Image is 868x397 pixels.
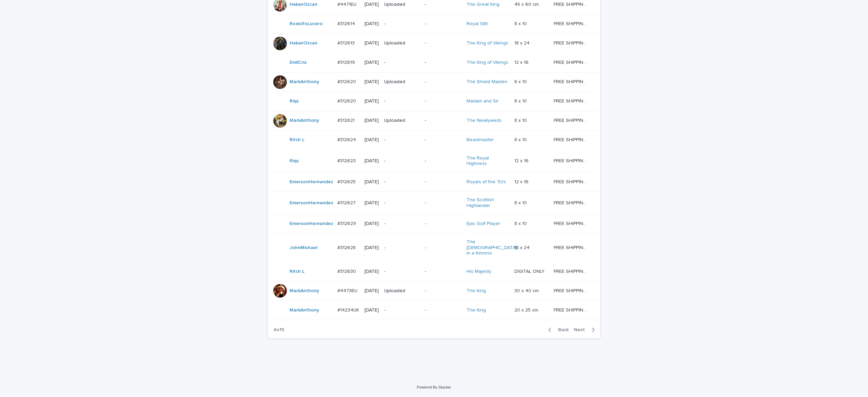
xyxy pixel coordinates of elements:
p: FREE SHIPPING - preview in 1-2 business days, after your approval delivery will take 5-10 b.d. [554,116,591,124]
a: JohnMichael [290,245,317,251]
tr: EmersonHernandez #312625#312625 [DATE]--Royals of the '50s 12 x 1612 x 16 FREE SHIPPING - preview... [268,172,600,192]
tr: Ritch L #312630#312630 [DATE]--His Majesty DIGITAL ONLYDIGITAL ONLY FREE SHIPPING - preview in 1-... [268,262,600,281]
p: - [425,221,461,227]
a: The King of Vikings [467,60,508,65]
p: #312629 [337,220,357,227]
tr: Ritch L #312624#312624 [DATE]--Beastmaster 8 x 108 x 10 FREE SHIPPING - preview in 1-2 business d... [268,130,600,150]
p: - [425,98,461,104]
a: HakanOzcan [290,2,317,7]
p: FREE SHIPPING - preview in 1-2 business days, after your approval delivery will take 5-10 b.d. [554,267,591,275]
p: [DATE] [364,40,379,46]
p: FREE SHIPPING - preview in 1-2 business days, after your approval delivery will take 6-10 busines... [554,287,591,294]
p: 8 x 10 [514,136,528,143]
p: 20 x 25 cm [514,306,539,313]
p: #312620 [337,97,357,104]
a: The King [467,307,486,313]
p: - [425,2,461,7]
p: - [384,269,419,275]
tr: Riqs #312620#312620 [DATE]--Madam and Sir 8 x 108 x 10 FREE SHIPPING - preview in 1-2 business da... [268,92,600,111]
tr: Riqs #312623#312623 [DATE]--The Royal Highness 12 x 1612 x 16 FREE SHIPPING - preview in 1-2 busi... [268,150,600,172]
p: 8 x 10 [514,78,528,85]
a: Ritch L [290,269,304,275]
p: - [384,179,419,185]
tr: JohnMichael #312628#312628 [DATE]--The [DEMOGRAPHIC_DATA] in a Kimono 18 x 2418 x 24 FREE SHIPPIN... [268,233,600,262]
tr: MarkAnthony #14234UK#14234UK [DATE]--The King 20 x 25 cm20 x 25 cm FREE SHIPPING - preview in 1-2... [268,301,600,320]
p: 8 x 10 [514,97,528,104]
a: MarkAnthony [290,307,319,313]
p: #312613 [337,39,356,46]
p: #312623 [337,157,357,164]
p: FREE SHIPPING - preview in 1-2 business days, after your approval delivery will take 5-10 b.d. [554,178,591,185]
a: Ritch L [290,137,304,143]
p: FREE SHIPPING - preview in 1-2 business days, after your approval delivery will take 5-10 b.d. [554,78,591,85]
p: - [425,200,461,206]
span: Next [574,327,589,332]
p: 12 x 16 [514,157,530,164]
p: - [384,245,419,251]
tr: MarkAnthony #312621#312621 [DATE]Uploaded-The Newlyweds 8 x 108 x 10 FREE SHIPPING - preview in 1... [268,111,600,130]
p: 8 x 10 [514,199,528,206]
tr: MarkAnthony #4473EU#4473EU [DATE]Uploaded-The King 30 x 40 cm30 x 40 cm FREE SHIPPING - preview i... [268,281,600,301]
a: The Royal Highness [467,155,509,167]
a: EmilCris [290,60,307,65]
p: - [384,307,419,313]
p: FREE SHIPPING - preview in 1-2 business days, after your approval delivery will take 10-12 busine... [554,306,591,313]
a: MarkAnthony [290,79,319,85]
p: FREE SHIPPING - preview in 1-2 business days, after your approval delivery will take 6-10 busines... [554,0,591,7]
a: Riqs [290,98,299,104]
tr: HakanOzcan #312613#312613 [DATE]Uploaded-The King of Vikings 18 x 2418 x 24 FREE SHIPPING - previ... [268,34,600,53]
p: 8 x 10 [514,220,528,227]
a: Riqs [290,158,299,164]
a: RodolfoLucero [290,21,323,27]
p: - [425,269,461,275]
p: [DATE] [364,158,379,164]
button: Next [571,327,600,333]
p: 18 x 24 [514,39,531,46]
a: Epic Golf Player [467,221,500,227]
p: #312614 [337,20,356,27]
p: FREE SHIPPING - preview in 1-2 business days, after your approval delivery will take 5-10 b.d. [554,136,591,143]
p: - [425,79,461,85]
p: #312621 [337,116,356,124]
tr: EmilCris #312619#312619 [DATE]--The King of Vikings 12 x 1612 x 16 FREE SHIPPING - preview in 1-2... [268,53,600,72]
a: HakanOzcan [290,40,317,46]
p: [DATE] [364,21,379,27]
p: FREE SHIPPING - preview in 1-2 business days, after your approval delivery will take 5-10 b.d. [554,157,591,164]
a: His Majesty [467,269,491,275]
a: The Shield Maiden [467,79,508,85]
p: #312620 [337,78,357,85]
a: Madam and Sir [467,98,499,104]
p: #312619 [337,58,356,65]
p: [DATE] [364,137,379,143]
a: MarkAnthony [290,118,319,124]
p: - [425,137,461,143]
a: The Great King [467,2,499,7]
p: 4 of 5 [268,322,290,338]
p: [DATE] [364,245,379,251]
p: Uploaded [384,2,419,7]
a: Royals of the '50s [467,179,506,185]
p: 18 x 24 [514,244,531,251]
tr: EmersonHernandez #312629#312629 [DATE]--Epic Golf Player 8 x 108 x 10 FREE SHIPPING - preview in ... [268,214,600,233]
p: - [384,60,419,65]
a: Powered By Stacker [417,385,451,389]
p: #14234UK [337,306,360,313]
p: - [425,21,461,27]
p: [DATE] [364,60,379,65]
p: FREE SHIPPING - preview in 1-2 business days, after your approval delivery will take 5-10 b.d. [554,244,591,251]
p: Uploaded [384,288,419,294]
p: - [425,179,461,185]
a: The King [467,288,486,294]
a: EmersonHernandez [290,221,333,227]
p: #312624 [337,136,357,143]
a: The Newlyweds [467,118,501,124]
p: - [425,158,461,164]
p: DIGITAL ONLY [514,267,546,275]
p: 8 x 10 [514,116,528,124]
p: [DATE] [364,221,379,227]
p: Uploaded [384,40,419,46]
p: - [384,158,419,164]
p: Uploaded [384,79,419,85]
p: 8 x 10 [514,20,528,27]
p: #4471EU [337,0,358,7]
